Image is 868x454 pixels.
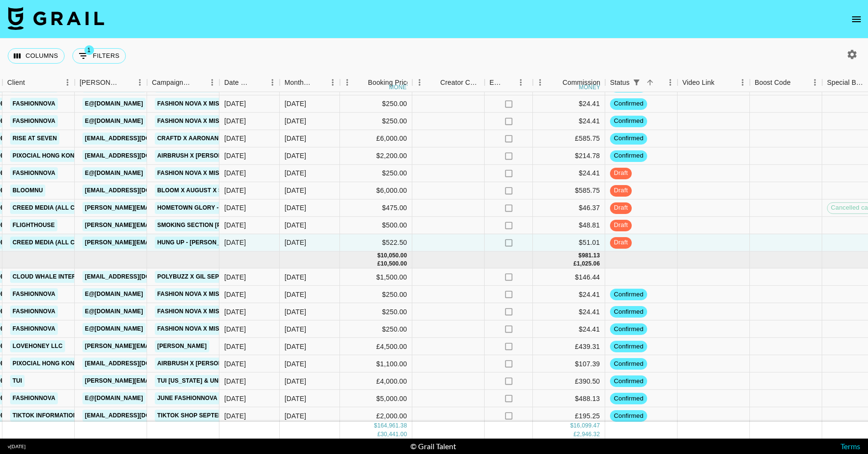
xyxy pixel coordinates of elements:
button: Menu [205,75,219,90]
button: Sort [119,76,133,89]
div: money [389,84,411,90]
div: 1,025.06 [577,260,600,268]
span: confirmed [610,99,647,108]
a: TUI [10,375,25,387]
div: $6,000.00 [340,182,412,200]
div: $500.00 [340,217,412,234]
a: June FashionNova X Gil [155,392,237,404]
button: Sort [191,76,205,89]
button: Menu [325,75,340,90]
div: Aug '25 [285,168,306,178]
div: $51.01 [533,234,605,252]
div: Aug '25 [285,151,306,160]
div: $250.00 [340,303,412,320]
a: Fashionnova [10,115,58,127]
div: $24.41 [533,320,605,338]
div: $1,100.00 [340,355,412,373]
div: 981.13 [582,252,600,260]
div: $250.00 [340,320,412,338]
div: 11/03/2025 [224,116,246,126]
span: confirmed [610,359,647,368]
div: 31/07/2025 [224,186,246,195]
a: [PERSON_NAME][EMAIL_ADDRESS][DOMAIN_NAME] [82,340,240,352]
div: Commission [562,73,600,92]
div: $24.41 [533,165,605,182]
div: Aug '25 [285,134,306,143]
button: Sort [427,76,440,89]
div: money [579,84,600,90]
button: Menu [808,75,822,90]
span: confirmed [610,324,647,334]
div: v [DATE] [8,443,26,450]
div: Client [7,73,25,92]
div: Status [605,73,678,92]
div: Sep '25 [285,411,306,421]
a: Fashion Nova X Missranden [155,115,251,127]
a: Bloomnu [10,185,45,197]
button: Menu [340,75,354,90]
a: [PERSON_NAME][EMAIL_ADDRESS][PERSON_NAME][DOMAIN_NAME] [82,219,289,231]
a: e@[DOMAIN_NAME] [82,306,146,318]
div: Campaign (Type) [152,73,191,92]
a: [EMAIL_ADDRESS][DOMAIN_NAME] [82,185,190,197]
a: Fashionnova [10,306,58,318]
a: e@[DOMAIN_NAME] [82,115,146,127]
span: draft [610,221,632,230]
button: Sort [252,76,265,89]
a: Fashionnova [10,167,58,179]
div: Date Created [224,73,252,92]
div: $ [579,252,582,260]
button: Menu [133,75,147,90]
div: 30/05/2025 [224,203,246,213]
div: £2,000.00 [340,407,412,425]
span: confirmed [610,117,647,126]
a: [EMAIL_ADDRESS][DOMAIN_NAME] [82,133,190,145]
div: [PERSON_NAME] [80,73,119,92]
a: CRAFTD X AaronandAmyb [155,133,243,145]
div: $48.81 [533,217,605,234]
div: 11/03/2025 [224,324,246,334]
span: confirmed [610,290,647,299]
button: Sort [503,76,516,89]
div: £4,500.00 [340,338,412,355]
a: Airbrush X [PERSON_NAME] September [155,358,286,370]
div: $1,500.00 [340,268,412,286]
a: Fashion Nova X Missranden [155,288,251,300]
div: $488.13 [533,390,605,407]
a: Pixocial Hong Kong Limited [10,358,107,370]
div: 11/03/2025 [224,99,246,108]
div: $250.00 [340,95,412,113]
div: 18/08/2025 [224,220,246,230]
div: £439.31 [533,338,605,355]
a: Fashionnova [10,323,58,335]
span: draft [610,238,632,247]
a: Fashion Nova X Missranden [155,167,251,179]
a: TikTok Shop September Promotion [GEOGRAPHIC_DATA] [155,410,341,422]
div: £195.25 [533,407,605,425]
a: e@[DOMAIN_NAME] [82,392,146,404]
a: Fashionnova [10,98,58,110]
button: Sort [354,76,368,89]
a: Hometown Glory - [PERSON_NAME] [155,202,272,214]
div: Aug '25 [285,116,306,126]
button: Menu [412,75,427,90]
img: Grail Talent [8,7,104,30]
span: draft [610,186,632,195]
a: PolyBuzz X Gil September [155,271,246,283]
span: confirmed [610,411,647,420]
button: Sort [25,76,39,89]
div: 19/08/2025 [224,272,246,282]
a: [PERSON_NAME] X [PERSON_NAME] [155,80,266,93]
div: $250.00 [340,113,412,130]
a: TikTok Information Technologies UK Limited [10,410,164,422]
a: e@[DOMAIN_NAME] [82,98,146,110]
a: e@[DOMAIN_NAME] [82,323,146,335]
div: Month Due [285,73,312,92]
div: Video Link [678,73,750,92]
a: Bloom X August X Samandmonica [155,185,271,197]
div: $24.41 [533,303,605,320]
div: $250.00 [340,286,412,303]
button: Menu [265,75,280,90]
div: Sep '25 [285,359,306,369]
span: 1 [84,45,94,55]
